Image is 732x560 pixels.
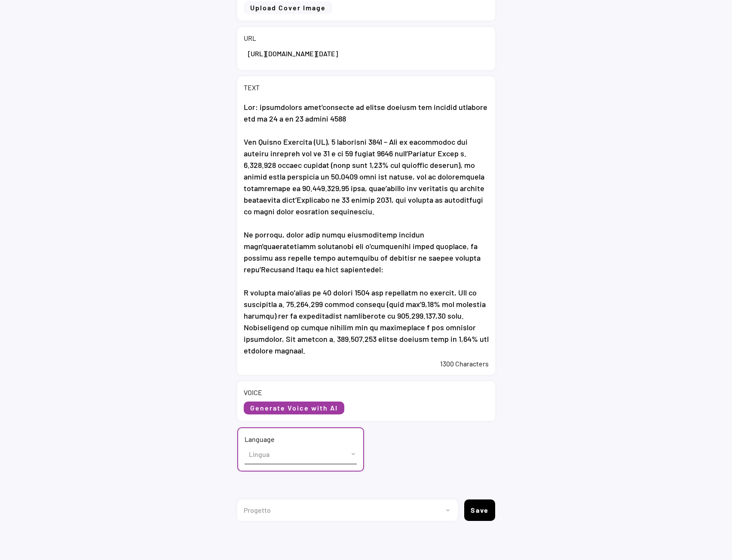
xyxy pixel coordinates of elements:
[244,359,489,368] div: 1300 Characters
[245,435,275,444] div: Language
[244,402,344,414] button: Generate Voice with AI
[244,33,256,43] div: URL
[464,499,495,521] button: Save
[244,388,262,397] div: VOICE
[244,1,332,14] button: Upload Cover Image
[244,43,489,64] input: Type here...
[244,83,260,92] div: TEXT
